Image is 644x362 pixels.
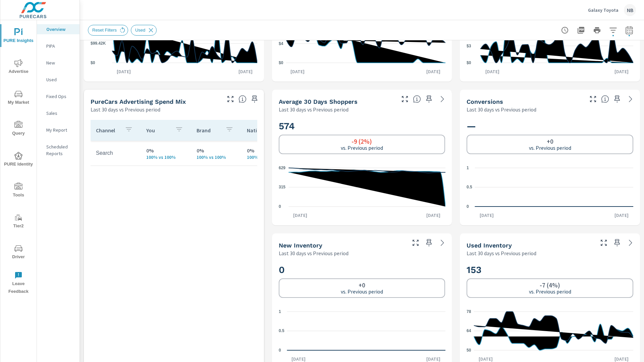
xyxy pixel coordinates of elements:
[529,145,571,151] p: vs. Previous period
[234,68,257,75] p: [DATE]
[359,282,365,288] h6: +0
[437,94,448,104] a: See more details in report
[610,212,633,219] p: [DATE]
[612,94,623,104] span: Save this to your personalized report
[37,58,79,68] div: New
[247,127,270,134] p: National
[467,98,503,105] h5: Conversions
[481,68,504,75] p: [DATE]
[413,95,421,103] span: A rolling 30 day total of daily Shoppers on the dealership website, averaged over the selected da...
[540,282,560,288] h6: -7 (4%)
[610,68,633,75] p: [DATE]
[612,237,623,248] span: Save this to your personalized report
[146,154,186,160] p: 100% vs 100%
[475,212,498,219] p: [DATE]
[467,166,469,170] text: 1
[2,121,35,137] span: Query
[286,68,309,75] p: [DATE]
[37,142,79,159] div: Scheduled Reports
[146,127,170,134] p: You
[422,212,445,219] p: [DATE]
[249,94,260,104] span: Save this to your personalized report
[247,146,286,154] p: 0%
[2,59,35,76] span: Advertise
[279,185,285,189] text: 315
[625,237,636,248] a: See more details in report
[467,60,471,65] text: $0
[279,98,358,105] h5: Average 30 Days Shoppers
[91,41,106,46] text: $99.42K
[467,264,633,276] h2: 153
[2,183,35,199] span: Tools
[467,329,471,333] text: 64
[131,25,157,36] div: Used
[467,309,471,314] text: 78
[547,138,553,145] h6: +0
[467,348,471,353] text: 50
[46,93,74,100] p: Fixed Ops
[279,120,445,132] h2: 574
[46,76,74,83] p: Used
[422,68,445,75] p: [DATE]
[0,20,37,298] div: nav menu
[279,105,348,114] p: Last 30 days vs Previous period
[467,105,536,114] p: Last 30 days vs Previous period
[341,288,383,295] p: vs. Previous period
[146,146,186,154] p: 0%
[2,28,35,45] span: PURE Insights
[247,154,286,160] p: 100% vs 100%
[467,249,536,257] p: Last 30 days vs Previous period
[623,24,636,37] button: Select Date Range
[352,138,372,145] h6: -9 (2%)
[598,237,609,248] button: Make Fullscreen
[225,94,236,104] button: Make Fullscreen
[197,127,220,134] p: Brand
[279,348,281,353] text: 0
[279,249,348,257] p: Last 30 days vs Previous period
[46,26,74,33] p: Overview
[2,152,35,168] span: PURE Identity
[46,110,74,117] p: Sales
[529,288,571,295] p: vs. Previous period
[467,204,469,209] text: 0
[2,271,35,296] span: Leave Feedback
[37,75,79,85] div: Used
[279,41,283,46] text: $4
[279,242,322,249] h5: New Inventory
[46,43,74,49] p: PIPA
[37,108,79,118] div: Sales
[341,145,383,151] p: vs. Previous period
[467,242,512,249] h5: Used Inventory
[2,90,35,106] span: My Market
[467,44,471,48] text: $3
[46,127,74,133] p: My Report
[437,237,448,248] a: See more details in report
[601,95,609,103] span: The number of dealer-specified goals completed by a visitor. [Source: This data is provided by th...
[91,105,160,114] p: Last 30 days vs Previous period
[131,28,149,33] span: Used
[112,68,136,75] p: [DATE]
[37,125,79,135] div: My Report
[96,127,119,134] p: Channel
[279,309,281,314] text: 1
[588,94,598,104] button: Make Fullscreen
[424,237,434,248] span: Save this to your personalized report
[279,329,284,333] text: 0.5
[46,143,74,157] p: Scheduled Reports
[467,120,633,132] h2: —
[88,28,121,33] span: Reset Filters
[91,145,141,162] td: Search
[279,166,285,170] text: 629
[197,154,236,160] p: 100% vs 100%
[2,244,35,261] span: Driver
[279,264,445,276] h2: 0
[279,60,283,65] text: $0
[410,237,421,248] button: Make Fullscreen
[625,94,636,104] a: See more details in report
[624,4,636,16] div: NB
[238,95,247,103] span: This table looks at how you compare to the amount of budget you spend per channel as opposed to y...
[588,7,619,13] p: Galaxy Toyota
[467,185,472,190] text: 0.5
[37,91,79,101] div: Fixed Ops
[37,41,79,51] div: PIPA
